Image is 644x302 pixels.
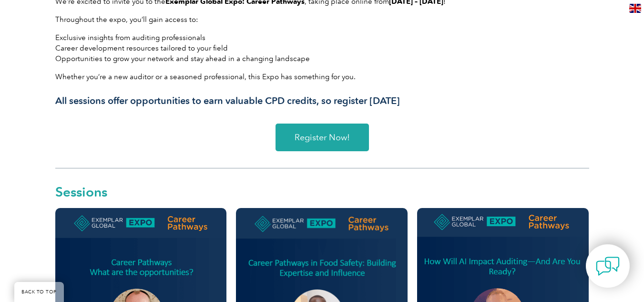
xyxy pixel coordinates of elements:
[14,282,64,302] a: BACK TO TOP
[55,72,589,82] p: Whether you’re a new auditor or a seasoned professional, this Expo has something for you.
[55,185,589,198] h2: Sessions
[295,133,350,142] span: Register Now!
[55,43,589,53] li: Career development resources tailored to your field
[55,14,589,25] p: Throughout the expo, you’ll gain access to:
[55,53,589,64] li: Opportunities to grow your network and stay ahead in a changing landscape
[596,254,620,278] img: contact-chat.png
[55,32,589,43] li: Exclusive insights from auditing professionals
[276,124,369,151] a: Register Now!
[55,95,589,107] h3: All sessions offer opportunities to earn valuable CPD credits, so register [DATE]
[629,4,641,13] img: en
